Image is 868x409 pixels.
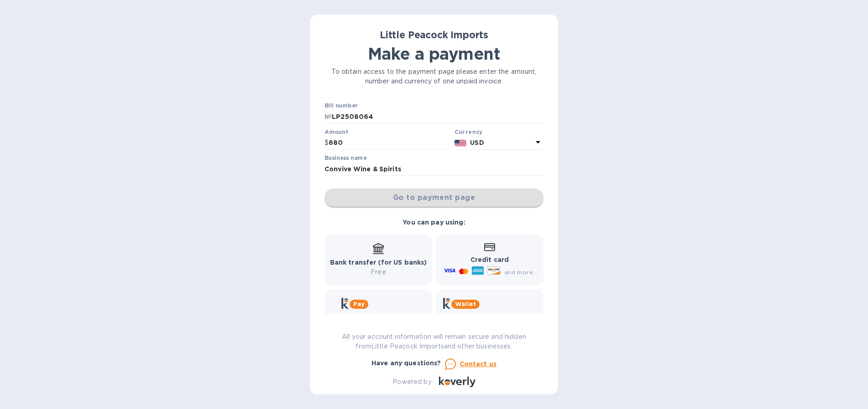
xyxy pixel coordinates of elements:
p: $ [325,138,329,148]
span: and more... [504,269,537,276]
p: № [325,112,332,122]
b: Get more time to pay [341,313,416,321]
label: Amount [325,129,348,135]
h1: Make a payment [325,44,543,63]
u: Contact us [460,360,497,368]
b: Wallet [455,301,476,307]
b: Pay [353,301,365,307]
p: Powered by [393,377,431,387]
img: USD [455,140,467,146]
b: Credit card [470,256,509,263]
input: Enter bill number [332,110,543,123]
p: To obtain access to the payment page please enter the amount, number and currency of one unpaid i... [325,67,543,86]
b: Bank transfer (for US banks) [330,259,427,266]
p: All your account information will remain secure and hidden from Little Peacock Imports and other ... [325,332,543,351]
b: Currency [455,128,483,135]
label: Business name [325,156,367,161]
b: You can pay using: [403,219,465,226]
input: Enter business name [325,162,543,176]
b: Little Peacock Imports [380,29,488,41]
b: Instant transfers via Wallet [443,313,536,321]
b: Have any questions? [372,359,441,367]
label: Bill number [325,103,357,109]
b: USD [470,139,484,146]
p: Free [330,267,427,277]
input: 0.00 [329,136,451,150]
